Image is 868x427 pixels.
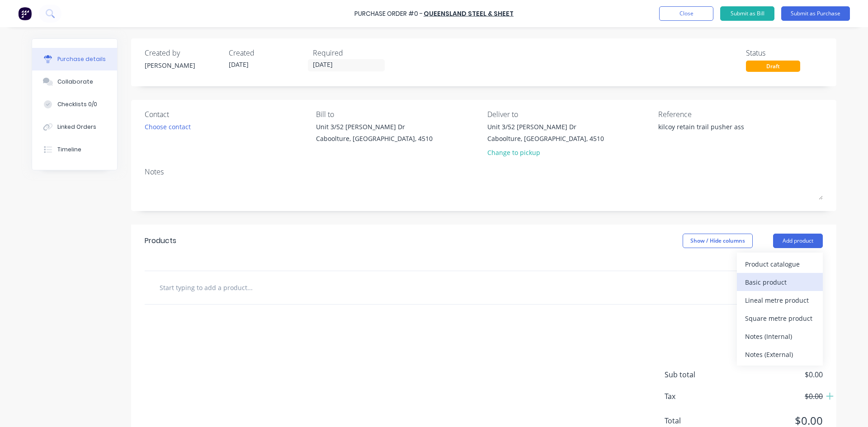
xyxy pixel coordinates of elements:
[732,391,823,402] span: $0.00
[665,415,732,426] span: Total
[665,391,732,402] span: Tax
[424,9,514,18] a: QUEENSLAND STEEL & SHEET
[720,6,774,21] button: Submit as Bill
[32,93,117,116] button: Checklists 0/0
[745,276,815,289] div: Basic product
[487,148,604,157] div: Change to pickup
[658,122,771,142] textarea: kilcoy retain trail pusher ass
[665,369,732,380] span: Sub total
[745,348,815,361] div: Notes (External)
[145,235,176,246] div: Products
[354,9,423,19] div: Purchase Order #0 -
[658,109,823,120] div: Reference
[487,109,652,120] div: Deliver to
[57,145,81,154] div: Timeline
[746,61,800,72] div: Draft
[746,47,823,58] div: Status
[781,6,850,21] button: Submit as Purchase
[745,294,815,307] div: Lineal metre product
[18,7,32,20] img: Factory
[773,234,823,248] button: Add product
[487,134,604,143] div: Caboolture, [GEOGRAPHIC_DATA], 4510
[145,122,191,131] div: Choose contact
[745,312,815,325] div: Square metre product
[229,47,306,58] div: Created
[32,116,117,138] button: Linked Orders
[32,48,117,70] button: Purchase details
[145,47,222,58] div: Created by
[487,122,604,131] div: Unit 3/52 [PERSON_NAME] Dr
[32,138,117,161] button: Timeline
[683,234,753,248] button: Show / Hide columns
[57,55,106,63] div: Purchase details
[145,109,309,120] div: Contact
[745,330,815,343] div: Notes (Internal)
[732,369,823,380] span: $0.00
[313,47,390,58] div: Required
[57,78,93,86] div: Collaborate
[745,258,815,271] div: Product catalogue
[57,123,96,131] div: Linked Orders
[316,134,433,143] div: Caboolture, [GEOGRAPHIC_DATA], 4510
[316,109,481,120] div: Bill to
[32,70,117,93] button: Collaborate
[159,278,340,296] input: Start typing to add a product...
[57,100,97,108] div: Checklists 0/0
[659,6,713,21] button: Close
[145,61,222,70] div: [PERSON_NAME]
[145,166,823,177] div: Notes
[316,122,433,131] div: Unit 3/52 [PERSON_NAME] Dr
